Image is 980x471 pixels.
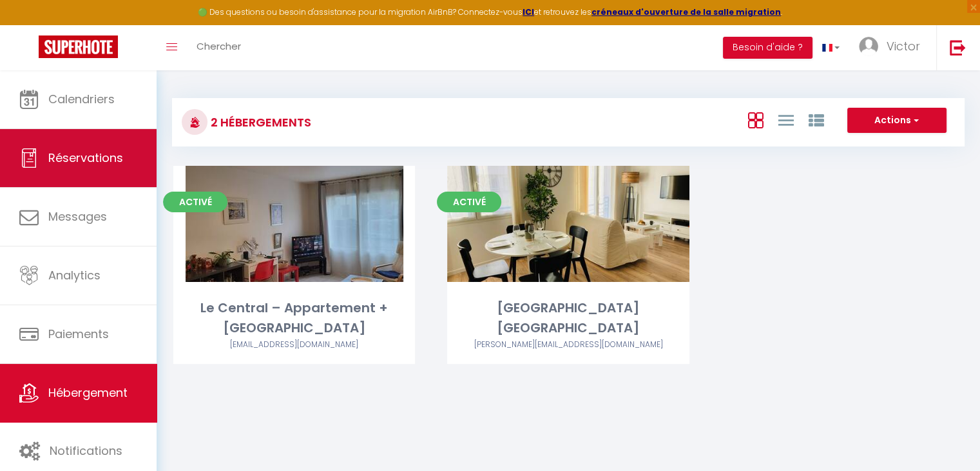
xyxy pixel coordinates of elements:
[723,37,812,59] button: Besoin d'aide ?
[447,339,689,351] div: Airbnb
[48,385,128,401] span: Hébergement
[39,35,118,58] img: Super Booking
[163,192,227,212] span: Activé
[847,108,946,134] button: Actions
[173,339,415,351] div: Airbnb
[887,38,920,54] span: Victor
[48,150,123,166] span: Réservations
[437,192,501,212] span: Activé
[849,25,936,70] a: ... Victor
[48,208,107,225] span: Messages
[747,109,763,130] a: Vue en Box
[197,39,241,53] span: Chercher
[447,298,689,339] div: [GEOGRAPHIC_DATA] [GEOGRAPHIC_DATA]
[48,91,115,107] span: Calendriers
[950,39,966,55] img: logout
[808,109,823,130] a: Vue par Groupe
[10,5,49,44] button: Ouvrir le widget de chat LiveChat
[859,37,878,56] img: ...
[187,25,251,70] a: Chercher
[778,109,793,130] a: Vue en Liste
[173,298,415,339] div: Le Central – Appartement + [GEOGRAPHIC_DATA]
[523,6,534,17] a: ICI
[207,108,311,137] h3: 2 Hébergements
[591,6,781,17] a: créneaux d'ouverture de la salle migration
[48,267,101,283] span: Analytics
[50,443,122,459] span: Notifications
[48,326,109,342] span: Paiements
